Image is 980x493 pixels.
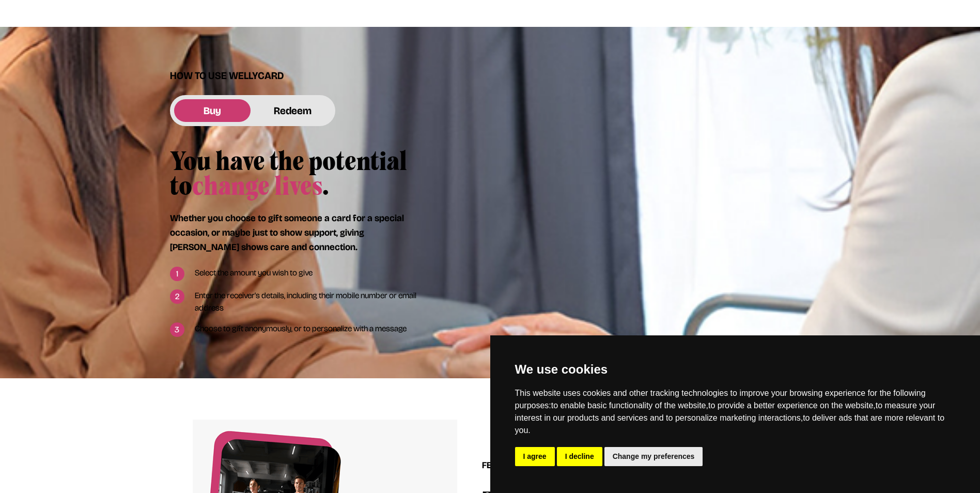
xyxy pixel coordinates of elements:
button: I decline [557,447,602,466]
li: Select the amount you wish to give [170,267,418,281]
button: I agree [515,447,555,466]
h3: Features [482,458,788,472]
span: 1 [170,267,184,281]
button: Redeem [255,99,331,122]
button: Buy [174,99,251,122]
p: We use cookies [515,360,956,379]
p: Whether you choose to gift someone a card for a special occasion, or maybe just to show support, ... [170,211,418,254]
li: Choose to gift anonymously, or to personalize with a message [170,322,418,337]
span: , [801,413,803,422]
button: Change my preferences [604,447,703,466]
span: 2 [170,289,184,304]
h2: You have the potential to . [170,149,418,198]
span: This website uses cookies and other tracking technologies to improve your browsing experience for... [515,389,945,435]
h3: How to Use Wellycard [170,68,418,83]
span: , [706,401,708,410]
span: 3 [170,322,184,337]
span: , [873,401,875,410]
span: change lives [192,171,322,201]
li: Enter the receiver's details, including their mobile number or email address [170,289,418,314]
span: to provide a better experience on the website [708,401,873,410]
span: to enable basic functionality of the website [551,401,706,410]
